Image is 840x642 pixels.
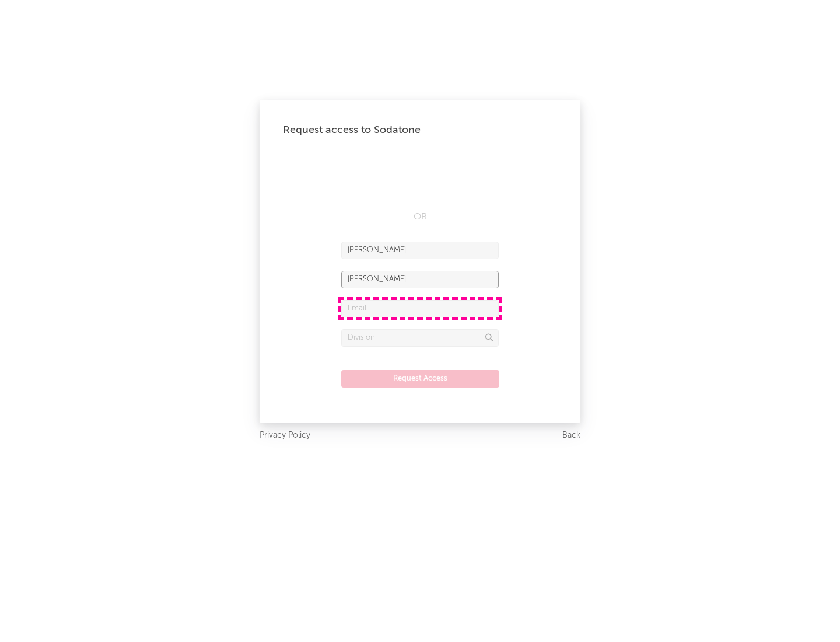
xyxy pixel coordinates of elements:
[562,428,580,443] a: Back
[341,370,499,388] button: Request Access
[341,242,499,259] input: First Name
[341,271,499,288] input: Last Name
[260,428,310,443] a: Privacy Policy
[341,329,499,347] input: Division
[341,210,499,224] div: OR
[283,123,557,137] div: Request access to Sodatone
[341,300,499,317] input: Email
